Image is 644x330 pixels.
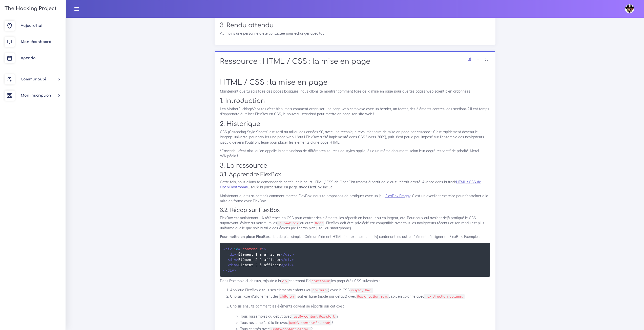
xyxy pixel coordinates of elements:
[220,234,490,239] p: , rien de plus simple ! Crée un élément HTML (par exemple une div) contenant les autres éléments ...
[281,279,289,284] code: div
[223,268,234,272] span: div
[234,247,238,251] span: id
[274,185,323,189] strong: "Mise en page avec FlexBox"
[220,89,490,94] p: Maintenant que tu sais faire des pages basiques, nous allons te montrer comment faire de la mise ...
[227,258,230,262] span: <
[236,252,238,256] span: >
[314,221,324,226] code: float
[21,56,35,60] span: Agenda
[424,294,465,299] code: flex-direction: column;
[311,288,328,293] code: children
[234,268,236,272] span: >
[238,247,264,251] span: conteneur
[350,288,373,293] code: display: flex;
[220,31,490,36] p: Au moins une personne a été contactée pour échanger avec toi.
[230,303,490,310] p: Choisis ensuite comment les éléments doivent se répartir sur cet axe :
[288,320,331,325] code: justify-content: flex-end;
[220,22,490,29] h2: 3. Rendu attendu
[625,4,634,13] img: avatar
[291,314,337,319] code: justify-content: flex-start;
[21,77,46,81] span: Communauté
[281,252,285,256] span: </
[227,258,236,262] span: div
[292,252,294,256] span: >
[21,94,51,97] span: Mon inscription
[21,24,42,28] span: Aujourd'hui
[236,263,238,267] span: >
[220,193,490,204] p: Maintenant que tu as compris comment marche FlexBox, nous te proposons de pratiquer avec un jeu :...
[220,180,490,190] p: Cette fois, nous allons te demander de continuer le cours HTML / CSS de OpenClassrooms à partir d...
[279,294,296,299] code: children
[220,278,490,283] p: Dans l'exemple ci-dessus, rajoute à la contenant l'id les propriétés CSS suivantes :
[264,247,266,251] span: >
[281,252,292,256] span: div
[230,287,490,293] li: Applique FlexBox à tous ses éléments enfants (ou ) avec le CSS
[281,263,292,267] span: div
[220,148,490,159] p: *Cascade : c'est ainsi qu'on appelle la combinaison de différentes sources de styles appliqués à ...
[262,247,264,251] span: "
[227,263,230,267] span: <
[227,263,236,267] span: div
[223,246,294,273] code: Élément 1 à afficher Élément 2 à afficher Élément 3 à afficher
[236,258,238,262] span: >
[310,279,331,284] code: conteneur
[220,97,490,105] h2: 1. Introduction
[292,258,294,262] span: >
[292,263,294,267] span: >
[220,106,490,117] p: Les MotherFuckingWebsites c'est bien, mais comment organiser une page web complexe avec un header...
[356,294,389,299] code: flex-direction: row;
[220,180,481,189] a: HTML / CSS de OpenClassrooms
[281,263,285,267] span: </
[220,234,270,239] strong: Pour mettre en place FlexBox
[385,194,410,198] a: FlexBox Froggy
[230,293,490,300] p: Choisis l'axe d'alignement des : soit en ligne (mode par défaut) avec , soit en colonne avec
[220,129,490,145] p: CSS (Cascading Style Sheets) est sorti au milieu des années 90, avec une technique révolutionnair...
[227,252,230,256] span: <
[238,247,240,251] span: =
[240,313,490,320] li: Tous rassemblés au début avec ?
[220,162,490,169] h2: 3. La ressource
[220,78,490,87] h1: HTML / CSS : la mise en page
[223,247,232,251] span: div
[223,247,225,251] span: <
[220,171,490,178] h3: 3.1. Apprendre FlexBox
[220,120,490,128] h2: 2. Historique
[220,57,490,66] h1: Ressource : HTML / CSS : la mise en page
[220,207,490,213] h3: 3.2. Récap sur FlexBox
[21,40,51,44] span: Mon dashboard
[281,258,285,262] span: </
[240,320,490,326] li: Tous rassemblés à la fin avec ?
[240,247,242,251] span: "
[281,258,292,262] span: div
[223,268,228,272] span: </
[227,252,236,256] span: div
[3,6,57,11] h3: The Hacking Project
[277,221,300,226] code: inline-block
[220,215,490,231] p: FlexBox est maintenant LA référence en CSS pour centrer des éléments, les répartir en hauteur ou ...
